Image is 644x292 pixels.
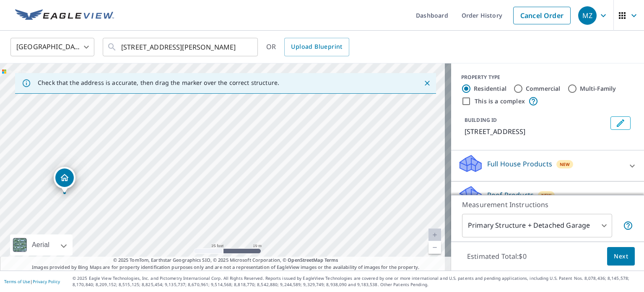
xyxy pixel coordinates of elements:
[4,279,30,284] a: Terms of Use
[623,221,633,231] span: Your report will include the primary structure and a detached garage if one exists.
[38,79,279,87] p: Check that the address is accurate, then drag the marker over the correct structure.
[460,247,533,266] p: Estimated Total: $0
[474,84,506,93] label: Residential
[284,38,349,56] a: Upload Blueprint
[422,78,433,89] button: Close
[578,6,597,25] div: MZ
[513,7,571,24] a: Cancel Order
[288,257,323,263] a: OpenStreetMap
[10,234,73,255] div: Aerial
[462,214,612,237] div: Primary Structure + Detached Garage
[458,185,637,209] div: Roof ProductsNew
[73,275,640,288] p: © 2025 Eagle View Technologies, Inc. and Pictometry International Corp. All Rights Reserved. Repo...
[458,154,637,178] div: Full House ProductsNew
[461,74,634,81] div: PROPERTY TYPE
[475,97,525,105] label: This is a complex
[121,35,241,59] input: Search by address or latitude-longitude
[428,241,441,254] a: Current Level 20, Zoom Out
[580,84,616,93] label: Multi-Family
[610,116,631,130] button: Edit building 1
[291,42,342,52] span: Upload Blueprint
[4,279,60,284] p: |
[541,192,552,199] span: New
[266,38,349,56] div: OR
[54,167,75,193] div: Dropped pin, building 1, Residential property, 15760 N Ridge Dr Novelty, OH 44072
[10,35,94,59] div: [GEOGRAPHIC_DATA]
[113,257,338,264] span: © 2025 TomTom, Earthstar Geographics SIO, © 2025 Microsoft Corporation, ©
[614,251,628,262] span: Next
[607,247,635,266] button: Next
[325,257,338,263] a: Terms
[487,190,534,200] p: Roof Products
[29,234,52,255] div: Aerial
[465,116,497,124] p: BUILDING ID
[526,84,561,93] label: Commercial
[33,279,60,284] a: Privacy Policy
[462,200,633,210] p: Measurement Instructions
[560,161,570,168] span: New
[15,9,114,22] img: EV Logo
[428,229,441,241] a: Current Level 20, Zoom In Disabled
[487,159,552,169] p: Full House Products
[465,126,607,137] p: [STREET_ADDRESS]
